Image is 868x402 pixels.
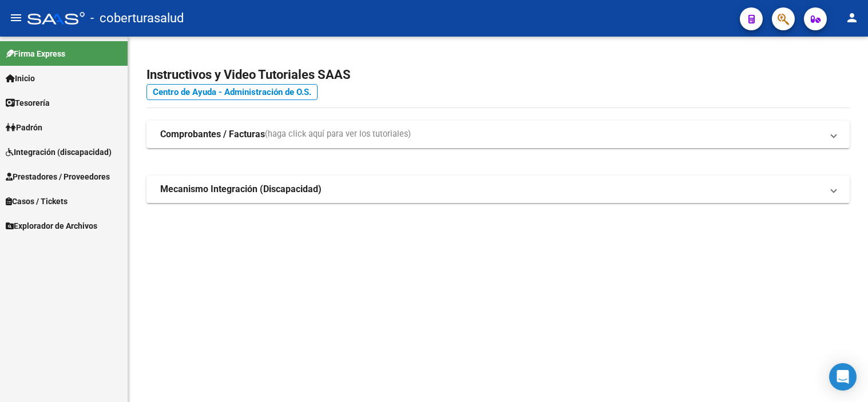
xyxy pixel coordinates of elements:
span: Inicio [6,72,35,85]
a: Centro de Ayuda - Administración de O.S. [146,84,318,100]
span: Prestadores / Proveedores [6,170,110,183]
mat-expansion-panel-header: Comprobantes / Facturas(haga click aquí para ver los tutoriales) [146,121,850,148]
span: Integración (discapacidad) [6,146,112,158]
strong: Mecanismo Integración (Discapacidad) [160,183,322,196]
span: Padrón [6,121,42,134]
h2: Instructivos y Video Tutoriales SAAS [146,64,850,86]
mat-expansion-panel-header: Mecanismo Integración (Discapacidad) [146,176,850,203]
span: Casos / Tickets [6,195,68,208]
div: Open Intercom Messenger [829,363,857,391]
span: Tesorería [6,97,50,109]
span: Firma Express [6,47,65,60]
mat-icon: person [845,11,859,25]
strong: Comprobantes / Facturas [160,128,265,141]
mat-icon: menu [9,11,23,25]
span: - coberturasalud [90,6,184,31]
span: Explorador de Archivos [6,220,97,232]
span: (haga click aquí para ver los tutoriales) [265,128,411,141]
